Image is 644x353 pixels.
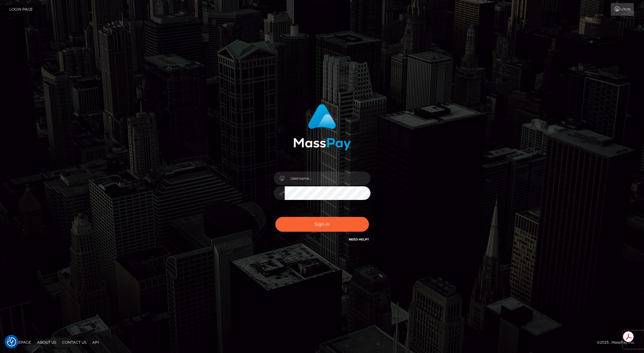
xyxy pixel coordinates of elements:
[90,338,101,347] a: API
[7,337,16,346] button: Consent Preferences
[60,338,89,347] a: Contact Us
[349,237,369,241] a: Need Help?
[597,339,639,346] div: © 2025 , MassPay Inc.
[611,3,634,16] a: Login
[275,217,369,232] button: Sign in
[9,3,33,16] a: Login Page
[7,337,16,346] img: Revisit consent button
[285,172,370,185] input: Username...
[7,338,34,347] a: Homepage
[293,104,351,150] img: MassPay Login
[35,338,59,347] a: About Us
